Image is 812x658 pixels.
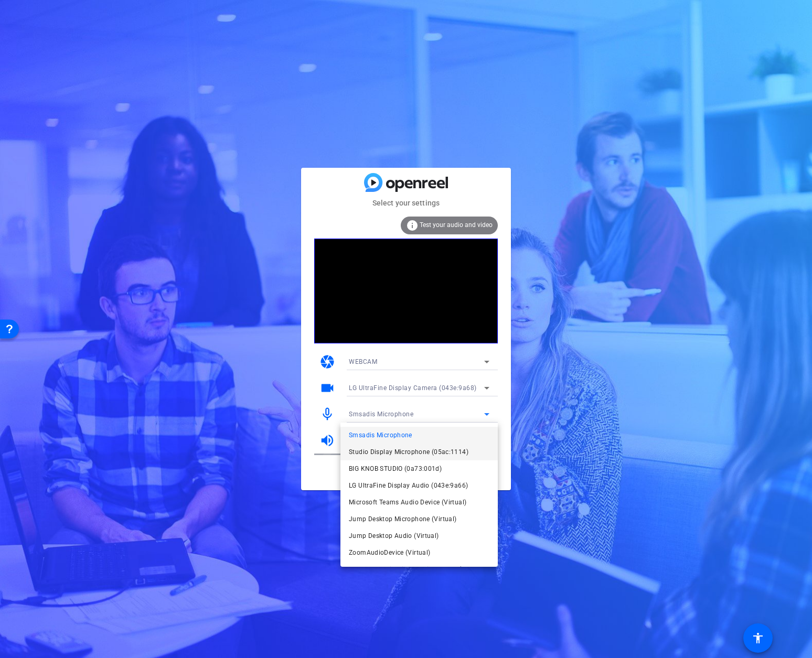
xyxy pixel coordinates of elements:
[349,530,439,542] span: Jump Desktop Audio (Virtual)
[349,563,489,576] span: Default - Studio Display Microphone (05ac:1114)
[349,429,412,441] span: Smsadis Microphone
[349,496,466,509] span: Microsoft Teams Audio Device (Virtual)
[349,462,442,475] span: BIG KNOB STUDIO (0a73:001d)
[349,479,468,492] span: LG UltraFine Display Audio (043e:9a66)
[349,546,430,559] span: ZoomAudioDevice (Virtual)
[349,446,468,458] span: Studio Display Microphone (05ac:1114)
[349,513,456,525] span: Jump Desktop Microphone (Virtual)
